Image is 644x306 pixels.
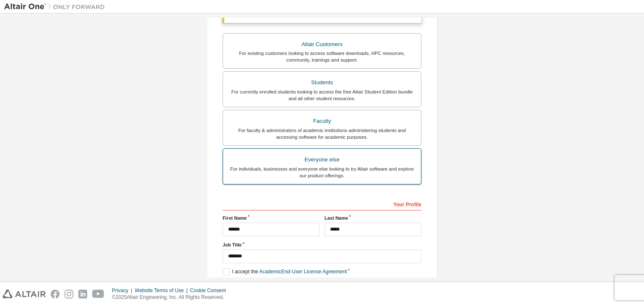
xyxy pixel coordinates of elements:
div: Faculty [228,115,416,127]
div: Altair Customers [228,39,416,50]
div: Website Terms of Use [135,287,190,294]
div: Everyone else [228,154,416,166]
div: Privacy [112,287,135,294]
div: For individuals, businesses and everyone else looking to try Altair software and explore our prod... [228,166,416,179]
div: For existing customers looking to access software downloads, HPC resources, community, trainings ... [228,50,416,63]
label: Job Title [223,241,421,248]
div: For currently enrolled students looking to access the free Altair Student Edition bundle and all ... [228,88,416,102]
a: Academic End-User License Agreement [259,269,347,275]
label: Last Name [325,215,421,221]
div: For faculty & administrators of academic institutions administering students and accessing softwa... [228,127,416,140]
img: youtube.svg [92,290,104,298]
p: © 2025 Altair Engineering, Inc. All Rights Reserved. [112,294,231,301]
img: instagram.svg [65,290,73,298]
img: linkedin.svg [78,290,87,298]
img: Altair One [4,3,109,11]
div: Your Profile [223,197,421,210]
div: Students [228,77,416,88]
img: altair_logo.svg [3,290,46,298]
label: First Name [223,215,319,221]
img: facebook.svg [51,290,60,298]
label: I accept the [223,268,347,275]
div: Cookie Consent [190,287,231,294]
